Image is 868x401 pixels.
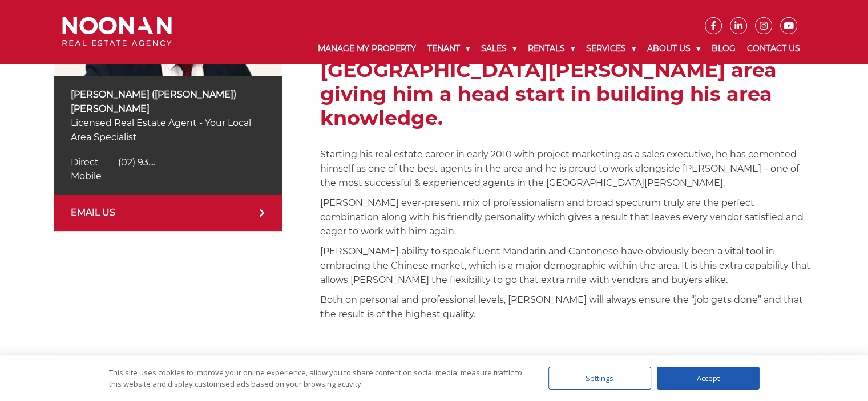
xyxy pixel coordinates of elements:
[320,293,814,321] p: Both on personal and professional levels, [PERSON_NAME] will always ensure the “job gets done” an...
[54,195,282,231] a: EMAIL US
[320,147,814,190] p: Starting his real estate career in early 2010 with project marketing as a sales executive, he has...
[71,157,155,168] a: Click to reveal phone number
[641,34,706,63] a: About Us
[62,17,172,47] img: Noonan Real Estate Agency
[118,157,155,168] span: (02) 93....
[320,244,814,287] p: [PERSON_NAME] ability to speak fluent Mandarin and Cantonese have obviously been a vital tool in ...
[312,34,422,63] a: Manage My Property
[657,367,760,390] div: Accept
[741,34,806,63] a: Contact Us
[71,171,102,181] span: Mobile
[71,87,265,116] p: [PERSON_NAME] ([PERSON_NAME]) [PERSON_NAME]
[706,34,741,63] a: Blog
[548,367,651,390] div: Settings
[320,196,814,238] p: [PERSON_NAME] ever-present mix of professionalism and broad spectrum truly are the perfect combin...
[109,367,526,390] div: This site uses cookies to improve your online experience, allow you to share content on social me...
[475,34,522,63] a: Sales
[71,171,119,181] a: Click to reveal phone number
[422,34,475,63] a: Tenant
[580,34,641,63] a: Services
[522,34,580,63] a: Rentals
[71,157,99,168] span: Direct
[71,116,265,144] p: Licensed Real Estate Agent - Your Local Area Specialist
